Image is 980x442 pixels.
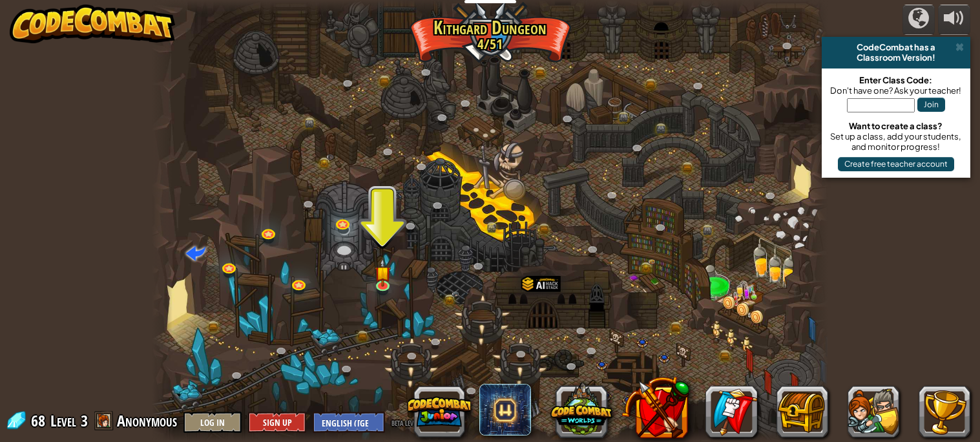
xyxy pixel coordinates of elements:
div: Enter Class Code: [828,75,964,85]
div: Want to create a class? [828,121,964,131]
button: Campaigns [902,5,935,35]
span: 68 [31,410,49,431]
div: Set up a class, add your students, and monitor progress! [828,131,964,152]
span: Anonymous [117,410,177,431]
img: level-banner-started.png [375,258,391,287]
div: Don't have one? Ask your teacher! [828,85,964,96]
img: portrait.png [648,258,656,264]
span: beta levels on [391,416,431,428]
button: Adjust volume [938,5,970,35]
span: Level [50,410,76,432]
button: Join [917,98,945,112]
img: portrait.png [451,291,459,297]
button: Log In [183,412,242,433]
div: Classroom Version! [827,52,965,63]
div: CodeCombat has a [827,42,965,52]
button: Create free teacher account [838,157,954,171]
img: portrait.png [326,154,334,160]
img: CodeCombat - Learn how to code by playing a game [10,5,175,43]
span: 3 [81,410,88,431]
button: Sign Up [248,412,306,433]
